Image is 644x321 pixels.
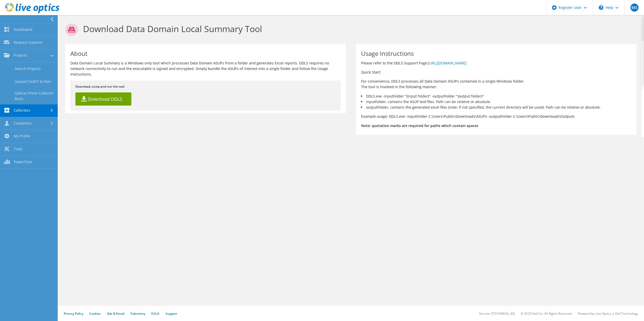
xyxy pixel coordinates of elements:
[65,23,634,36] h1: Download Data Domain Local Summary Tool
[479,311,515,316] li: Version: [TECHNICAL_ID]
[361,69,631,75] p: Quick Start:
[70,60,341,77] p: Data Domain Local Summary is a Windows only tool which processes Data Domain ASUPs from a folder ...
[130,311,145,316] a: Telemetry
[630,4,638,12] span: MS
[361,79,631,90] p: For convenience, DDLS processes all Data Domain ASUPs contained in a single Windows folder. The t...
[361,99,631,105] li: inputFolder, contains the ASUP text files. Path can be relative or absolute.
[165,311,177,316] a: Support
[361,123,478,128] b: Note: quotation marks are required for paths which contain spaces
[361,114,631,119] p: Example usage: DDLS.exe -inputFolder C:\Users\Public\Downloads\ASUPs -outputFolder C:\Users\Publi...
[599,5,603,10] svg: \n
[578,311,638,316] li: Powered by Live Optics, a Dell Technology
[107,311,124,316] a: Ads & Email
[361,60,631,66] p: Please refer to the DDLS Support Page:
[75,92,131,106] a: Download DDLS
[89,311,101,316] a: Cookies
[521,311,572,316] li: © 2025 Dell Inc. All Rights Reserved
[64,311,83,316] a: Privacy Policy
[361,105,631,110] li: outputFolder, contains the generated excel files (note: if not specified, the current directory w...
[361,51,629,57] h1: Usage Instructions
[75,84,336,89] p: Download, unzip and run the tool
[428,61,466,65] a: [URL][DOMAIN_NAME]
[361,93,631,99] li: DDLS.exe -inputFolder "{input folder}" -outputFolder "{output folder}"
[151,311,159,316] a: EULA
[70,51,338,57] h1: About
